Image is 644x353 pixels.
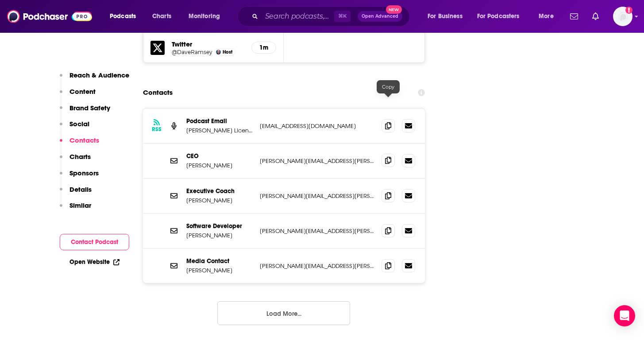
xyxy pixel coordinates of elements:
p: [PERSON_NAME] [186,162,253,169]
button: Details [60,185,92,202]
button: open menu [104,9,147,23]
button: Contacts [60,136,99,152]
a: Show notifications dropdown [589,9,602,24]
p: Reach & Audience [69,71,129,79]
a: @DaveRamsey [172,49,212,55]
p: [PERSON_NAME] Licensing, LLC. [186,127,253,134]
span: For Business [428,10,463,23]
button: open menu [421,9,474,23]
button: open menu [182,9,231,23]
a: Charts [147,9,177,23]
p: [PERSON_NAME][EMAIL_ADDRESS][PERSON_NAME][DOMAIN_NAME] [260,262,375,270]
div: Search podcasts, credits, & more... [246,6,418,27]
p: Social [69,120,89,128]
span: More [539,10,554,23]
button: Sponsors [60,169,99,185]
p: Charts [69,152,91,161]
span: Charts [152,10,171,23]
span: Logged in as torisims [613,7,632,26]
p: Content [69,87,96,96]
div: Copy [377,80,400,93]
img: Dave Ramsey [216,50,221,54]
a: Show notifications dropdown [567,9,582,24]
p: Details [69,185,92,194]
p: Contacts [69,136,99,144]
svg: Add a profile image [625,7,632,14]
img: User Profile [613,7,632,26]
p: Podcast Email [186,117,253,125]
p: CEO [186,152,253,160]
span: For Podcasters [477,10,520,23]
span: Podcasts [110,10,136,23]
input: Search podcasts, credits, & more... [262,9,334,23]
a: Open Website [69,258,120,266]
button: open menu [471,9,532,23]
button: Content [60,87,96,104]
h3: RSS [152,126,162,133]
p: Software Developer [186,222,253,230]
button: Show profile menu [613,7,632,26]
h5: 1m [259,44,269,51]
h5: Twitter [172,40,245,48]
button: Open AdvancedNew [358,11,402,22]
button: Charts [60,152,91,169]
p: Brand Safety [69,104,110,112]
p: Sponsors [69,169,99,177]
div: Open Intercom Messenger [614,305,635,326]
img: Podchaser - Follow, Share and Rate Podcasts [7,8,92,25]
button: Contact Podcast [60,234,129,250]
h2: Contacts [143,84,173,101]
span: Host [223,49,232,55]
span: Monitoring [189,10,220,23]
p: [PERSON_NAME] [186,197,253,204]
p: Media Contact [186,257,253,265]
p: Executive Coach [186,187,253,195]
span: New [386,5,402,14]
button: open menu [532,9,565,23]
button: Social [60,120,89,136]
p: [PERSON_NAME][EMAIL_ADDRESS][PERSON_NAME][DOMAIN_NAME] [260,192,375,200]
p: [EMAIL_ADDRESS][DOMAIN_NAME] [260,122,375,130]
button: Load More... [217,301,350,325]
p: Similar [69,201,91,209]
p: [PERSON_NAME] [186,267,253,274]
button: Reach & Audience [60,71,129,87]
span: Open Advanced [362,14,398,19]
p: [PERSON_NAME][EMAIL_ADDRESS][PERSON_NAME][DOMAIN_NAME] [260,227,375,235]
p: [PERSON_NAME] [186,232,253,239]
button: Brand Safety [60,104,110,120]
button: Similar [60,201,91,217]
p: [PERSON_NAME][EMAIL_ADDRESS][PERSON_NAME][DOMAIN_NAME] [260,157,375,165]
span: ⌘ K [334,11,351,22]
